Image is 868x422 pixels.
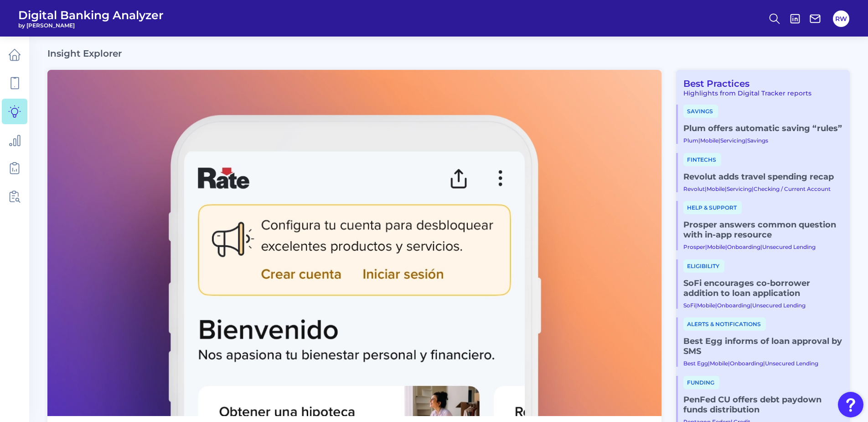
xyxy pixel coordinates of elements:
[683,336,842,356] a: Best Egg informs of loan approval by SMS
[763,360,765,367] span: |
[752,185,754,192] span: |
[720,137,745,144] a: Servicing
[47,70,661,416] img: bannerImg
[676,78,749,89] a: Best Practices
[697,302,715,309] a: Mobile
[833,11,849,27] button: RW
[683,243,705,250] a: Prosper
[710,360,728,367] a: Mobile
[683,107,718,115] a: Savings
[698,137,700,144] span: |
[683,320,766,328] a: Alerts & Notifications
[705,185,707,192] span: |
[707,243,725,250] a: Mobile
[683,278,842,298] a: SoFi encourages co-borrower addition to loan application
[760,243,762,250] span: |
[683,123,842,133] a: Plum offers automatic saving “rules”​
[727,185,752,192] a: Servicing
[745,137,747,144] span: |
[727,243,760,250] a: Onboarding
[683,220,842,240] a: Prosper answers common question with in-app resource
[717,302,750,309] a: Onboarding
[683,376,719,389] span: Funding
[683,153,721,166] span: Fintechs
[683,262,724,270] a: Eligibility
[47,48,122,59] h2: Insight Explorer
[747,137,768,144] a: Savings
[725,185,727,192] span: |
[683,302,695,309] a: SoFi
[683,155,721,164] a: Fintechs
[683,259,724,273] span: Eligibility
[676,89,842,97] div: Highlights from Digital Tracker reports
[683,201,742,214] span: Help & Support
[683,360,708,367] a: Best Egg
[708,360,710,367] span: |
[750,302,752,309] span: |
[683,185,705,192] a: Revolut
[730,360,763,367] a: Onboarding
[695,302,697,309] span: |
[754,185,831,192] a: Checking / Current Account
[683,172,842,182] a: Revolut adds travel spending recap​
[715,302,717,309] span: |
[18,8,164,22] span: Digital Banking Analyzer
[683,105,718,118] span: Savings
[683,395,842,415] a: PenFed CU offers debt paydown funds distribution
[683,317,766,331] span: Alerts & Notifications
[752,302,806,309] a: Unsecured Lending
[765,360,818,367] a: Unsecured Lending
[728,360,730,367] span: |
[725,243,727,250] span: |
[762,243,816,250] a: Unsecured Lending
[18,22,164,29] span: by [PERSON_NAME]
[707,185,725,192] a: Mobile
[838,392,863,417] button: Open Resource Center
[718,137,720,144] span: |
[700,137,718,144] a: Mobile
[705,243,707,250] span: |
[683,203,742,211] a: Help & Support
[683,137,698,144] a: Plum
[683,378,719,386] a: Funding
